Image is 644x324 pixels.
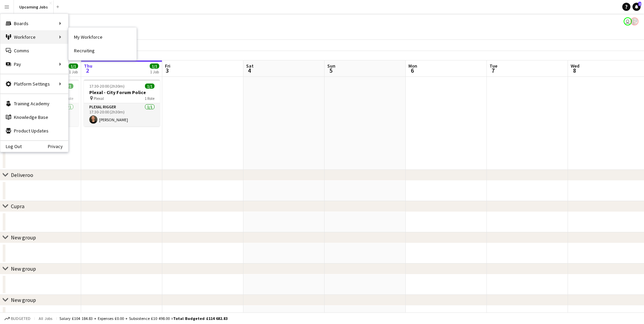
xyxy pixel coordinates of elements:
span: Thu [84,63,92,69]
app-card-role: Plexal Rigger1/117:30-20:00 (2h30m)[PERSON_NAME] [84,103,160,126]
span: 7 [489,67,497,74]
app-user-avatar: Jade Beasley [630,17,639,25]
span: Budgeted [11,316,31,321]
div: New group [11,265,36,272]
span: Wed [571,63,579,69]
div: Deliveroo [11,172,33,178]
span: 6 [407,67,417,74]
a: Training Academy [0,97,68,110]
span: 17:30-20:00 (2h30m) [89,84,125,89]
div: Pay [0,57,68,71]
span: 1/1 [69,64,78,69]
span: 3 [164,67,170,74]
span: 5 [326,67,335,74]
a: Comms [0,44,68,57]
span: Fri [165,63,170,69]
a: Log Out [0,144,22,149]
span: Mon [408,63,417,69]
span: 8 [570,67,579,74]
app-user-avatar: Amy Williamson [624,17,632,25]
span: 2 [83,67,92,74]
span: Sat [246,63,254,69]
div: Salary £104 184.83 + Expenses £0.00 + Subsistence £10 498.00 = [59,316,227,321]
span: 1/1 [145,84,154,89]
a: Knowledge Base [0,110,68,124]
a: Recruiting [69,44,136,57]
div: Cupra [11,203,24,210]
app-job-card: 17:30-20:00 (2h30m)1/1Plexal - City Forum Police Plexal1 RolePlexal Rigger1/117:30-20:00 (2h30m)[... [84,79,160,126]
div: 1 Job [150,69,159,74]
div: New group [11,234,36,241]
div: Platform Settings [0,77,68,91]
h3: Plexal - City Forum Police [84,89,160,95]
div: Boards [0,17,68,30]
a: Product Updates [0,124,68,138]
span: Plexal [94,96,104,101]
span: All jobs [37,316,54,321]
span: Total Budgeted £114 682.83 [173,316,227,321]
a: Privacy [48,144,68,149]
div: 1 Job [69,69,78,74]
span: 1 Role [145,96,154,101]
span: 2 [638,2,641,6]
span: Sun [327,63,335,69]
a: 2 [632,3,641,11]
span: Tue [490,63,497,69]
span: 4 [245,67,254,74]
span: 1/1 [150,64,159,69]
a: My Workforce [69,30,136,44]
div: Workforce [0,30,68,44]
button: Upcoming Jobs [14,0,54,14]
button: Budgeted [3,315,32,322]
div: New group [11,296,36,303]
